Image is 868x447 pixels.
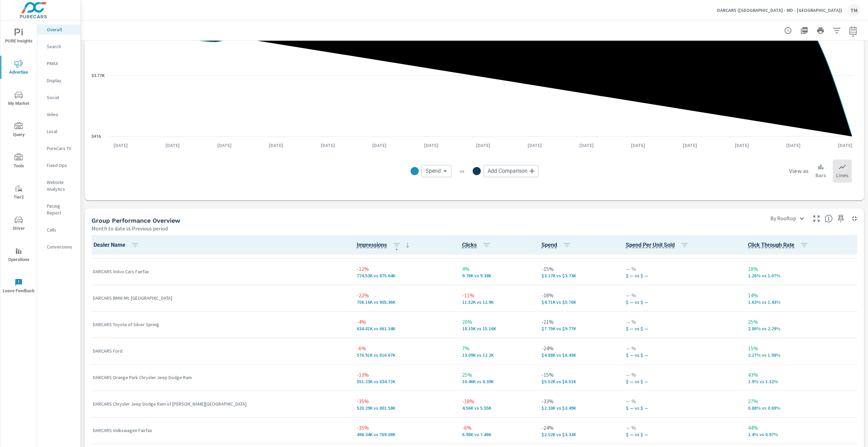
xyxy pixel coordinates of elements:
p: — % [626,424,737,432]
p: -21% [541,318,615,326]
p: Conversions [47,243,75,250]
span: Add Comparison [488,168,528,174]
p: 14% [748,291,856,299]
p: 520,293 vs 801,578 [357,405,451,411]
p: $ — vs $ — [626,432,737,437]
p: Social [47,94,75,101]
p: 44% [748,424,856,432]
p: Overall [47,26,75,33]
div: Conversions [37,242,80,252]
span: Tools [2,153,35,170]
span: Operations [2,247,35,264]
p: $4,709 vs $5,760 [541,299,615,305]
p: $2,520 vs $3,330 [541,432,615,437]
p: 20% [462,318,531,326]
p: 7% [462,344,531,352]
p: $ — vs $ — [626,379,737,384]
p: 15% [748,344,856,352]
span: The amount of money spent on advertising during the period. [Source: This data is provided by the... [541,241,557,249]
span: Clicks [462,241,493,249]
p: DARCARS Chrysler Jeep Dodge Ram of [PERSON_NAME][GEOGRAPHIC_DATA] [93,401,346,407]
p: 4% [462,265,531,273]
p: DARCARS Volvo Cars Fairfax [93,268,346,275]
text: $416 [92,134,101,139]
p: 1.9% vs 1.32% [748,379,856,384]
p: -6% [357,344,451,352]
p: -6% [462,424,531,432]
span: Spend - The amount of money spent on advertising during the period. [Source: This data is provide... [626,241,675,249]
span: PURE Insights [2,29,35,45]
p: [DATE] [419,142,443,149]
div: PureCars TV [37,143,80,153]
p: DARCARS Ford [93,348,346,354]
div: By Rooftop [766,212,808,224]
p: -18% [541,291,615,299]
p: vs [452,168,473,174]
p: 25% [748,318,856,326]
p: [DATE] [316,142,340,149]
p: 11,517 vs 12,904 [462,299,531,305]
button: Apply Filters [830,24,844,37]
p: $ — vs $ — [626,405,737,411]
p: -24% [541,344,615,352]
div: Pacing Report [37,201,80,218]
p: 2.86% vs 2.29% [748,326,856,331]
button: Select Date Range [846,24,860,37]
span: Impressions [357,241,412,249]
p: -15% [541,371,615,379]
p: DARCARS Orange Park Chrysler Jeep Dodge Ram [93,374,346,381]
p: -13% [357,371,451,379]
p: [DATE] [109,142,133,149]
p: 18,151 vs 15,157 [462,326,531,331]
span: Spend [541,241,574,249]
span: Understand group performance broken down by various segments. Use the dropdown in the upper right... [825,215,833,223]
p: $7,748 vs $9,773 [541,326,615,331]
div: Social [37,92,80,103]
span: My Market [2,91,35,108]
div: Display [37,75,80,86]
p: 13,091 vs 12,203 [462,352,531,358]
div: Search [37,41,80,52]
p: [DATE] [368,142,391,149]
div: Video [37,109,80,119]
p: 1.26% vs 1.07% [748,273,856,278]
p: $ — vs $ — [626,299,737,305]
p: [DATE] [471,142,495,149]
p: — % [626,318,737,326]
div: TM [848,4,860,16]
p: 9,762 vs 9,382 [462,273,531,278]
p: -35% [357,397,451,405]
p: — % [626,265,737,273]
p: $ — vs $ — [626,352,737,358]
p: Website Analytics [47,179,75,192]
span: Tier2 [2,185,35,201]
span: Spend Per Unit Sold [626,241,691,249]
p: PureCars TV [47,145,75,152]
p: DARCARS ([GEOGRAPHIC_DATA] - MD - [GEOGRAPHIC_DATA]) [717,7,842,13]
p: $2,327 vs $3,491 [541,405,615,411]
h5: Group Performance Overview [92,217,180,224]
text: $3.77K [92,73,105,78]
p: Lines [836,171,848,179]
div: Fixed Ops [37,160,80,170]
p: Bars [815,171,826,179]
p: 706,159 vs 905,360 [357,299,451,305]
p: -12% [357,265,451,273]
p: -11% [462,291,531,299]
p: -18% [462,397,531,405]
p: 27% [748,397,856,405]
p: Month to date vs Previous period [92,224,168,232]
p: -24% [541,424,615,432]
p: — % [626,344,737,352]
span: Spend [426,168,441,174]
p: — % [626,291,737,299]
p: 43% [748,371,856,379]
p: 1.4% vs 0.97% [748,432,856,437]
span: Click Through Rate [748,241,811,249]
span: Dealer Name [94,241,142,249]
p: $5,515 vs $6,514 [541,379,615,384]
p: DARCARS Volkswagen Fairfax [93,427,346,434]
div: Spend [421,165,452,177]
span: The number of times an ad was shown on your behalf. [Source: This data is provided by the adverti... [357,241,387,249]
p: Video [47,111,75,118]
